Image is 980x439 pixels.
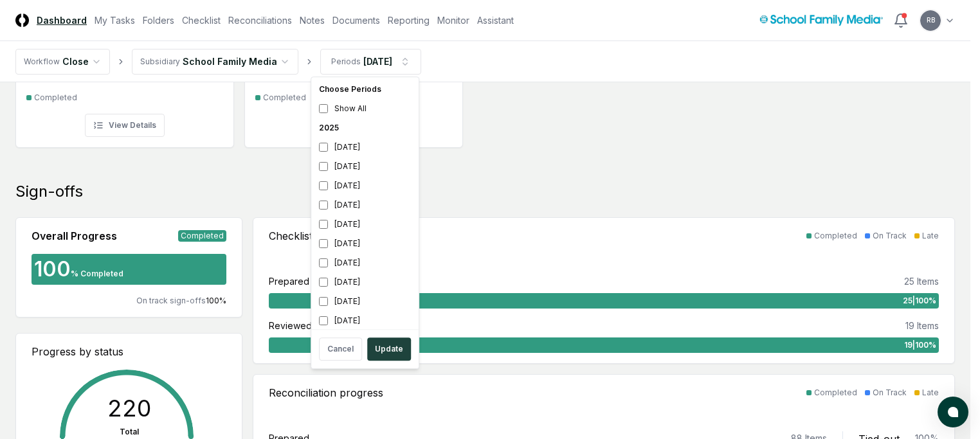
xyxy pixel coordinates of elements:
[367,337,411,361] button: Update
[319,337,362,361] button: Cancel
[314,99,416,118] div: Show All
[314,80,416,99] div: Choose Periods
[314,195,416,215] div: [DATE]
[314,138,416,157] div: [DATE]
[314,176,416,195] div: [DATE]
[314,157,416,176] div: [DATE]
[314,253,416,273] div: [DATE]
[314,234,416,253] div: [DATE]
[314,273,416,292] div: [DATE]
[314,215,416,234] div: [DATE]
[314,118,416,138] div: 2025
[314,311,416,330] div: [DATE]
[314,292,416,311] div: [DATE]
